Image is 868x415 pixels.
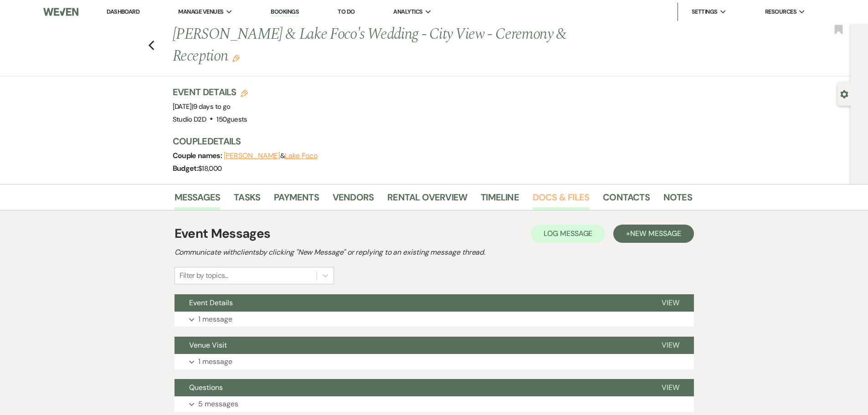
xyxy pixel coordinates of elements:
[662,298,679,307] span: View
[271,8,299,16] a: Bookings
[43,2,78,21] img: Weven Logo
[481,190,519,210] a: Timeline
[662,383,679,392] span: View
[531,225,605,243] button: Log Message
[603,190,650,210] a: Contacts
[198,398,238,410] p: 5 messages
[107,8,139,15] a: Dashboard
[173,151,224,160] span: Couple names:
[663,190,692,210] a: Notes
[613,225,693,243] button: +New Message
[662,340,679,350] span: View
[192,102,231,111] span: |
[232,54,240,62] button: Edit
[173,135,683,148] h3: Couple Details
[224,151,318,160] span: &
[193,102,230,111] span: 9 days to go
[630,229,681,238] span: New Message
[178,7,223,16] span: Manage Venues
[544,229,592,238] span: Log Message
[189,298,233,307] span: Event Details
[175,396,694,412] button: 5 messages
[173,24,581,67] h1: [PERSON_NAME] & Lake Foco's Wedding - City View - Ceremony & Reception
[175,379,647,396] button: Questions
[175,337,647,354] button: Venue Visit
[840,89,848,98] button: Open lead details
[173,86,248,98] h3: Event Details
[189,383,223,392] span: Questions
[175,354,694,369] button: 1 message
[216,115,247,124] span: 150 guests
[647,337,694,354] button: View
[175,294,647,312] button: Event Details
[173,102,231,111] span: [DATE]
[180,270,228,281] div: Filter by topics...
[387,190,467,210] a: Rental Overview
[274,190,319,210] a: Payments
[338,8,354,15] a: To Do
[198,164,222,173] span: $18,000
[175,190,221,210] a: Messages
[234,190,260,210] a: Tasks
[198,356,232,368] p: 1 message
[175,247,694,258] h2: Communicate with clients by clicking "New Message" or replying to an existing message thread.
[647,379,694,396] button: View
[224,152,280,159] button: [PERSON_NAME]
[173,164,199,173] span: Budget:
[285,152,318,159] button: Lake Foco
[393,7,422,16] span: Analytics
[175,312,694,327] button: 1 message
[173,115,206,124] span: Studio D2D
[175,224,271,243] h1: Event Messages
[533,190,589,210] a: Docs & Files
[647,294,694,312] button: View
[189,340,227,350] span: Venue Visit
[333,190,374,210] a: Vendors
[765,7,796,16] span: Resources
[198,313,232,325] p: 1 message
[692,7,718,16] span: Settings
